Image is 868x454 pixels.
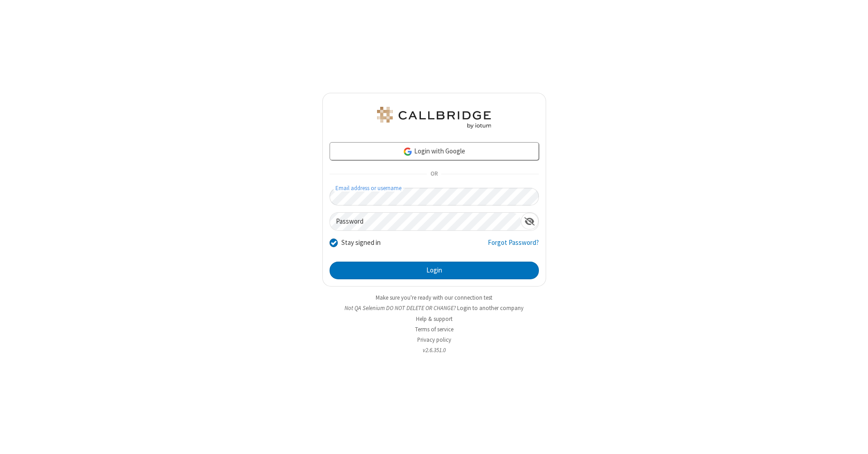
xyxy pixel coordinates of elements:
li: v2.6.351.0 [322,346,546,354]
a: Terms of service [415,325,453,333]
input: Email address or username [330,188,539,205]
img: google-icon.png [403,147,413,157]
img: QA Selenium DO NOT DELETE OR CHANGE [375,107,493,129]
a: Forgot Password? [488,238,539,255]
button: Login to another company [457,304,524,312]
button: Login [330,262,539,280]
li: Not QA Selenium DO NOT DELETE OR CHANGE? [322,304,546,312]
label: Stay signed in [341,238,381,248]
span: OR [427,168,441,181]
a: Make sure you're ready with our connection test [376,294,492,301]
a: Help & support [416,315,453,323]
input: Password [330,213,521,230]
div: Show password [521,213,538,229]
a: Privacy policy [417,336,451,344]
a: Login with Google [330,142,539,160]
